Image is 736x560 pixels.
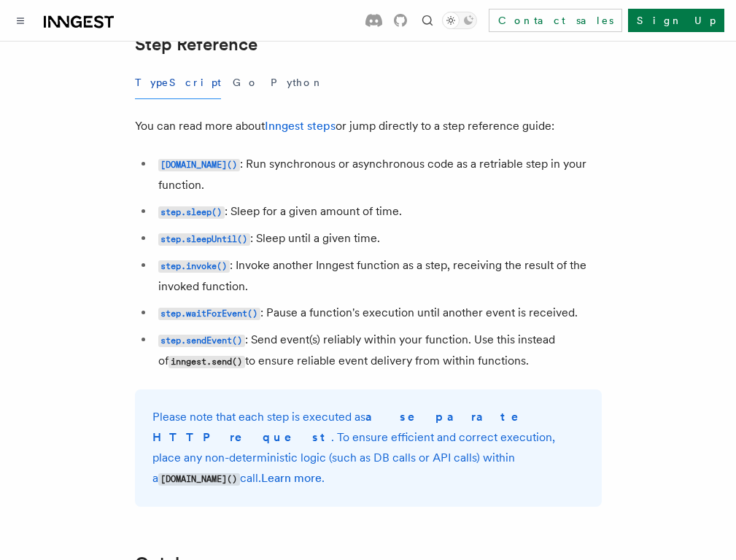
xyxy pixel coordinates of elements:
[154,201,602,222] li: : Sleep for a given amount of time.
[154,303,602,324] li: : Pause a function's execution until another event is received.
[265,119,336,133] a: Inngest steps
[154,228,602,249] li: : Sleep until a given time.
[158,332,245,346] a: step.sendEvent()
[168,356,245,368] code: inngest.send()
[154,255,602,297] li: : Invoke another Inngest function as a step, receiving the result of the invoked function.
[158,231,250,245] a: step.sleepUntil()
[158,306,260,319] a: step.waitForEvent()
[489,9,622,32] a: Contact sales
[135,34,257,55] a: Step Reference
[158,206,225,219] code: step.sleep()
[419,12,436,29] button: Find something...
[158,157,240,171] a: [DOMAIN_NAME]()
[158,159,240,171] code: [DOMAIN_NAME]()
[154,330,602,372] li: : Send event(s) reliably within your function. Use this instead of to ensure reliable event deliv...
[158,335,245,347] code: step.sendEvent()
[158,204,225,218] a: step.sleep()
[154,154,602,195] li: : Run synchronous or asynchronous code as a retriable step in your function.
[158,473,240,486] code: [DOMAIN_NAME]()
[261,471,322,485] a: Learn more
[135,116,602,136] p: You can read more about or jump directly to a step reference guide:
[158,258,230,272] a: step.invoke()
[442,12,477,29] button: Toggle dark mode
[158,260,230,273] code: step.invoke()
[158,308,260,320] code: step.waitForEvent()
[233,66,259,99] button: Go
[271,66,324,99] button: Python
[12,12,29,29] button: Toggle navigation
[158,233,250,246] code: step.sleepUntil()
[628,9,724,32] a: Sign Up
[135,66,221,99] button: TypeScript
[152,407,584,489] p: Please note that each step is executed as . To ensure efficient and correct execution, place any ...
